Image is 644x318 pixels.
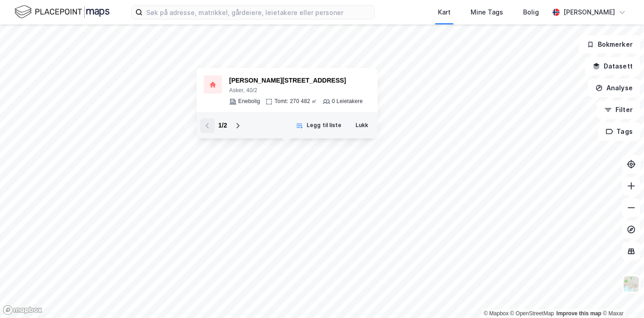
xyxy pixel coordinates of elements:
[3,305,43,315] a: Mapbox homepage
[14,4,110,20] img: logo.f888ab2527a4732fd821a326f86c7f29.svg
[229,75,363,86] div: [PERSON_NAME][STREET_ADDRESS]
[438,7,451,18] div: Kart
[598,122,640,141] button: Tags
[229,87,363,94] div: Asker, 40/2
[471,7,503,18] div: Mine Tags
[557,310,601,317] a: Improve this map
[523,7,539,18] div: Bolig
[597,101,640,119] button: Filter
[332,98,363,105] div: 0 Leietakere
[484,310,509,317] a: Mapbox
[588,79,640,97] button: Analyse
[274,98,317,105] div: Tomt: 270 482 ㎡
[599,274,644,318] div: Kontrollprogram for chat
[563,7,615,18] div: [PERSON_NAME]
[143,5,375,19] input: Søk på adresse, matrikkel, gårdeiere, leietakere eller personer
[350,118,374,133] button: Lukk
[585,57,640,75] button: Datasett
[510,310,554,317] a: OpenStreetMap
[218,120,227,131] div: 1 / 2
[599,274,644,318] iframe: Chat Widget
[579,35,640,54] button: Bokmerker
[290,118,347,133] button: Legg til liste
[238,98,260,105] div: Enebolig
